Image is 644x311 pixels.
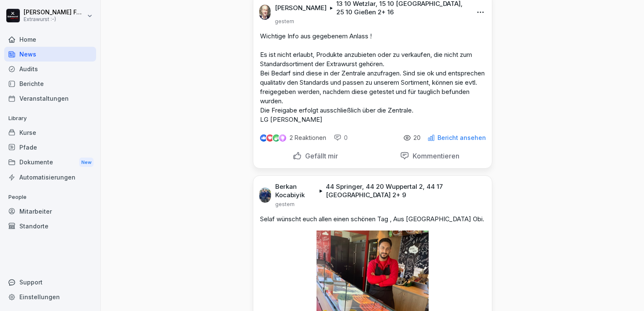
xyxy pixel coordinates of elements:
[4,76,96,91] a: Berichte
[302,152,338,160] p: Gefällt mir
[259,188,271,203] img: nhchg2up3n0usiuq77420vnd.png
[275,182,317,199] p: Berkan Kocabiyik
[4,47,96,62] a: News
[290,134,326,141] p: 2 Reaktionen
[4,140,96,155] a: Pfade
[273,134,280,142] img: celebrate
[267,135,273,141] img: love
[4,190,96,204] p: People
[409,152,459,160] p: Kommentieren
[79,158,94,167] div: New
[4,112,96,125] p: Library
[24,9,85,16] p: [PERSON_NAME] Forthmann
[260,214,485,224] p: Selaf wünscht euch allen einen schönen Tag , Aus [GEOGRAPHIC_DATA] Obi.
[260,134,267,141] img: like
[4,204,96,219] a: Mitarbeiter
[260,32,485,124] p: Wichtige Info aus gegebenem Anlass ! Es ist nicht erlaubt, Produkte anzubieten oder zu verkaufen,...
[4,125,96,140] a: Kurse
[4,91,96,106] a: Veranstaltungen
[259,5,271,20] img: f4fyfhbhdu0xtcfs970xijct.png
[4,290,96,304] a: Einstellungen
[413,134,421,141] p: 20
[275,18,294,25] p: gestern
[4,32,96,47] a: Home
[275,201,295,208] p: gestern
[334,134,348,142] div: 0
[4,219,96,233] a: Standorte
[4,275,96,290] div: Support
[24,16,85,22] p: Extrawurst :-)
[4,62,96,76] a: Audits
[279,134,286,142] img: inspiring
[275,4,327,12] p: [PERSON_NAME]
[437,134,486,141] p: Bericht ansehen
[4,170,96,185] a: Automatisierungen
[4,155,96,170] div: Dokumente
[326,182,481,199] p: 44 Springer, 44 20 Wuppertal 2, 44 17 [GEOGRAPHIC_DATA] 2 + 9
[4,155,96,170] a: DokumenteNew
